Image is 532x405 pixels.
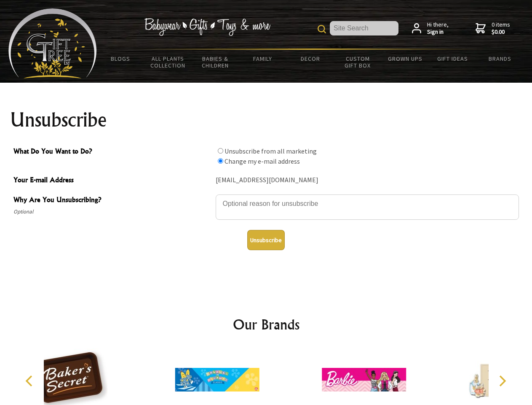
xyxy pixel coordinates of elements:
[218,158,223,164] input: What Do You Want to Do?
[334,50,382,74] a: Custom Gift Box
[144,50,192,74] a: All Plants Collection
[13,175,211,187] span: Your E-mail Address
[247,230,285,250] button: Unsubscribe
[330,21,398,35] input: Site Search
[493,372,511,390] button: Next
[492,21,510,36] span: 0 items
[97,50,144,67] a: BLOGS
[427,28,449,36] strong: Sign in
[476,21,510,36] a: 0 items$0.00
[13,207,211,217] span: Optional
[412,21,449,36] a: Hi there,Sign in
[192,50,239,74] a: Babies & Children
[239,50,287,67] a: Family
[225,157,300,165] label: Change my e-mail address
[144,18,270,36] img: Babywear - Gifts - Toys & more
[218,148,223,154] input: What Do You Want to Do?
[17,314,516,335] h2: Our Brands
[13,146,211,158] span: What Do You Want to Do?
[286,50,334,67] a: Decor
[225,147,317,155] label: Unsubscribe from all marketing
[216,174,519,187] div: [EMAIL_ADDRESS][DOMAIN_NAME]
[216,194,519,220] textarea: Why Are You Unsubscribing?
[429,50,476,67] a: Gift Ideas
[427,21,449,36] span: Hi there,
[21,372,40,390] button: Previous
[492,28,510,36] strong: $0.00
[10,110,522,130] h1: Unsubscribe
[8,8,97,78] img: Babyware - Gifts - Toys and more...
[476,50,524,67] a: Brands
[13,194,211,207] span: Why Are You Unsubscribing?
[318,25,326,33] img: product search
[381,50,429,67] a: Grown Ups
